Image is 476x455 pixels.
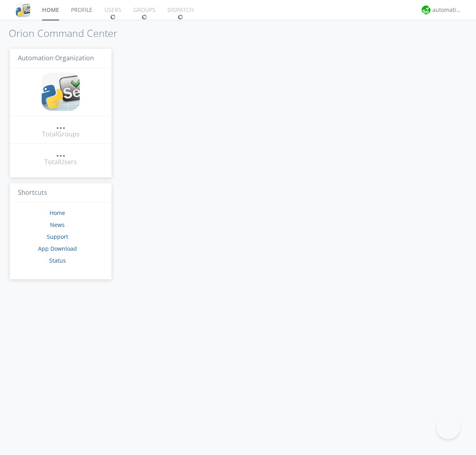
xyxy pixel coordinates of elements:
[38,245,77,252] a: App Download
[178,14,183,20] img: spin.svg
[42,73,80,111] img: cddb5a64eb264b2086981ab96f4c1ba7
[44,157,77,167] div: Total Users
[50,221,65,228] a: News
[47,233,68,240] a: Support
[10,183,111,203] h3: Shortcuts
[50,209,65,217] a: Home
[56,148,65,157] a: ...
[56,121,65,129] div: ...
[436,415,460,439] iframe: Toggle Customer Support
[142,14,147,20] img: spin.svg
[16,3,30,17] img: cddb5a64eb264b2086981ab96f4c1ba7
[42,130,80,139] div: Total Groups
[422,6,430,14] img: d2d01cd9b4174d08988066c6d424eccd
[49,257,66,264] a: Status
[110,14,116,20] img: spin.svg
[432,6,462,14] div: automation+atlas
[18,54,94,62] span: Automation Organization
[56,148,65,156] div: ...
[56,121,65,130] a: ...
